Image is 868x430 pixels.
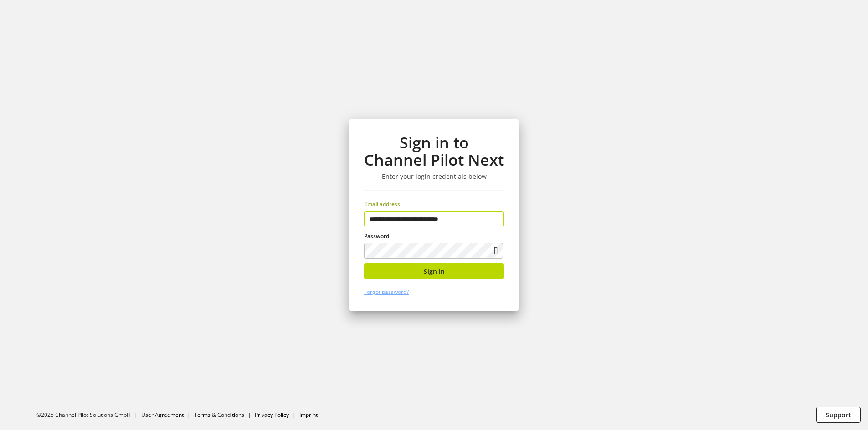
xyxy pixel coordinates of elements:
[364,200,400,208] span: Email address
[826,410,851,420] span: Support
[36,411,141,419] li: ©2025 Channel Pilot Solutions GmbH
[141,411,184,419] a: User Agreement
[255,411,289,419] a: Privacy Policy
[364,172,504,181] h3: Enter your login credentials below
[299,411,318,419] a: Imprint
[364,134,504,169] h1: Sign in to Channel Pilot Next
[816,407,861,423] button: Support
[194,411,244,419] a: Terms & Conditions
[364,232,389,240] span: Password
[364,263,504,279] button: Sign in
[424,267,445,276] span: Sign in
[364,288,409,296] a: Forgot password?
